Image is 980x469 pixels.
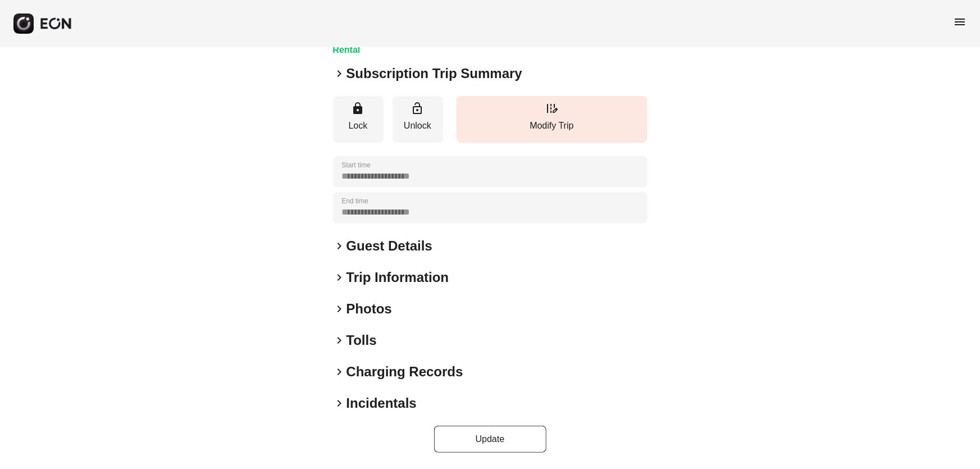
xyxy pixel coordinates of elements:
span: keyboard_arrow_right [333,302,347,316]
span: keyboard_arrow_right [333,397,347,410]
button: Modify Trip [457,96,648,143]
span: keyboard_arrow_right [333,271,347,284]
span: menu [953,15,967,29]
button: Unlock [393,96,443,143]
p: Lock [339,119,378,133]
p: Unlock [398,119,437,133]
span: keyboard_arrow_right [333,67,347,80]
h2: Subscription Trip Summary [347,65,522,83]
h2: Photos [347,300,392,318]
span: lock_open [411,102,425,115]
h2: Tolls [347,331,377,349]
h2: Charging Records [347,363,463,381]
h2: Incidentals [347,394,417,412]
p: Modify Trip [462,119,642,133]
span: keyboard_arrow_right [333,334,347,347]
h2: Guest Details [347,237,432,255]
span: lock [352,102,365,115]
button: Update [434,426,546,453]
button: Lock [333,96,384,143]
h3: Rental [333,43,559,57]
span: keyboard_arrow_right [333,239,347,253]
span: edit_road [545,102,559,115]
span: keyboard_arrow_right [333,365,347,379]
h2: Trip Information [347,268,449,286]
